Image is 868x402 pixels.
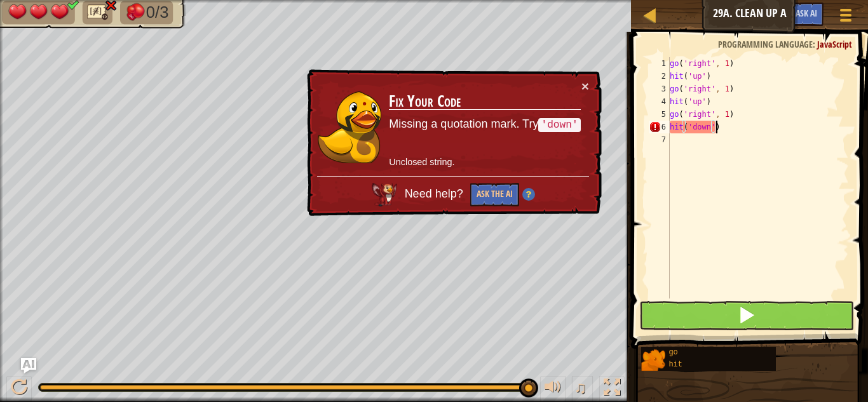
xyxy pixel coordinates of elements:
p: Unclosed string. [389,155,581,171]
span: go [668,348,677,357]
img: duck_okar.png [318,90,383,163]
div: 7 [649,133,670,146]
span: Ask AI [796,7,817,19]
div: 4 [649,95,670,108]
span: Programming language [718,38,813,50]
div: 2 [649,70,670,83]
span: Need help? [403,187,465,201]
span: ♫ [574,378,587,397]
span: 0/3 [146,3,169,22]
code: 'down' [539,120,581,135]
h3: Fix Your Code [390,91,581,112]
button: Ctrl + P: Play [6,376,32,402]
button: Ask AI [789,3,824,26]
div: 3 [649,83,670,95]
li: Your hero must survive. [2,1,74,24]
img: portrait.png [641,348,665,372]
button: ♫ [572,376,593,402]
img: Hint [521,189,534,202]
li: Defeat the enemies. [120,1,173,24]
div: 1 [649,57,670,70]
span: : [813,38,817,50]
button: Ask AI [21,358,36,373]
button: Toggle fullscreen [599,376,625,402]
p: Missing a quotation mark. Try [390,116,581,135]
li: No code problems. [83,1,113,24]
button: Show game menu [830,3,862,32]
div: 5 [649,108,670,121]
button: Shift+Enter: Run current code. [639,301,854,330]
img: AI [370,182,397,205]
div: 6 [649,121,670,133]
span: hit [668,360,682,369]
button: Adjust volume [540,376,566,402]
button: Ask the AI [469,183,519,207]
button: × [582,81,590,95]
span: JavaScript [817,38,852,50]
